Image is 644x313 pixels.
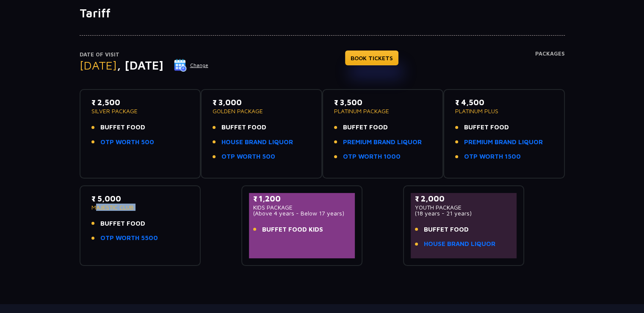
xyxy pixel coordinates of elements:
span: BUFFET FOOD [221,123,266,132]
a: OTP WORTH 5500 [100,233,158,243]
p: (Above 4 years - Below 17 years) [253,210,351,216]
a: OTP WORTH 500 [100,137,154,147]
span: BUFFET FOOD [343,123,388,132]
p: PLATINUM PACKAGE [334,108,432,114]
p: ₹ 2,000 [415,193,513,204]
a: PREMIUM BRAND LIQUOR [343,137,422,147]
button: Change [174,59,209,72]
p: ₹ 2,500 [91,97,189,108]
p: SILVER PACKAGE [91,108,189,114]
span: , [DATE] [117,58,163,72]
p: YOUTH PACKAGE [415,204,513,210]
a: HOUSE BRAND LIQUOR [221,137,293,147]
a: OTP WORTH 1000 [343,152,401,162]
span: [DATE] [80,58,117,72]
span: BUFFET FOOD [424,225,469,235]
span: BUFFET FOOD KIDS [262,225,323,235]
p: KIDS PACKAGE [253,204,351,210]
p: ₹ 4,500 [455,97,553,108]
p: GOLDEN PACKAGE [213,108,310,114]
a: OTP WORTH 500 [221,152,275,162]
a: OTP WORTH 1500 [464,152,521,162]
p: (18 years - 21 years) [415,210,513,216]
p: ₹ 1,200 [253,193,351,204]
span: BUFFET FOOD [464,123,509,132]
p: ₹ 3,500 [334,97,432,108]
span: BUFFET FOOD [100,219,145,229]
p: ₹ 5,000 [91,193,189,204]
p: PLATINUM PLUS [455,108,553,114]
p: ₹ 3,000 [213,97,310,108]
a: BOOK TICKETS [345,50,398,65]
h1: Tariff [80,6,565,20]
a: PREMIUM BRAND LIQUOR [464,137,543,147]
span: BUFFET FOOD [100,123,145,132]
a: HOUSE BRAND LIQUOR [424,239,495,249]
p: Date of Visit [80,50,209,59]
h4: Packages [535,50,565,81]
p: MAJESTIC CLUB [91,204,189,210]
